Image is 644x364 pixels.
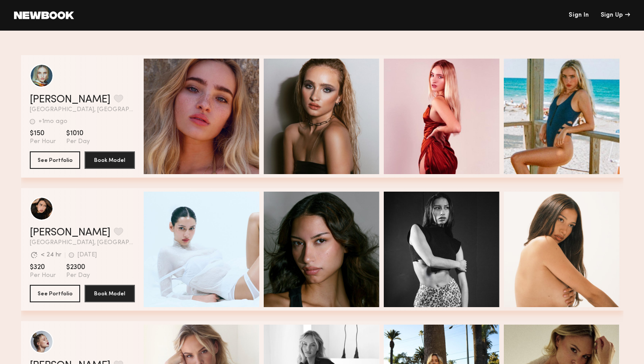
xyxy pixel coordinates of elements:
[569,12,589,18] a: Sign In
[30,272,56,280] span: Per Hour
[30,151,80,169] button: See Portfolio
[30,138,56,146] span: Per Hour
[30,94,110,105] a: [PERSON_NAME]
[41,252,61,258] div: < 24 hr
[78,252,97,258] div: [DATE]
[601,12,630,18] div: Sign Up
[30,263,56,272] span: $320
[30,129,56,138] span: $150
[30,240,135,246] span: [GEOGRAPHIC_DATA], [GEOGRAPHIC_DATA]
[66,272,90,280] span: Per Day
[85,151,135,169] button: Book Model
[39,119,67,125] div: +1mo ago
[30,107,135,113] span: [GEOGRAPHIC_DATA], [GEOGRAPHIC_DATA]
[66,138,90,146] span: Per Day
[30,227,110,238] a: [PERSON_NAME]
[30,285,80,302] button: See Portfolio
[66,129,90,138] span: $1010
[66,263,90,272] span: $2300
[85,285,135,302] button: Book Model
